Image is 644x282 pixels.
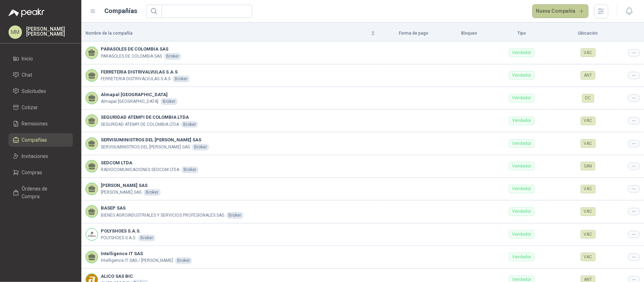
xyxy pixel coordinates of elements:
[181,166,198,173] div: Broker
[101,136,209,143] b: SERVISUMINISTROS DEL [PERSON_NAME] SAS
[581,48,596,57] div: VAC
[164,53,181,60] div: Broker
[138,235,155,241] div: Broker
[509,71,534,80] div: Vendedor
[101,144,190,151] p: SERVISUMINISTROS DEL [PERSON_NAME] SAS
[175,257,192,264] div: Broker
[101,69,190,76] b: FERRETERIA DISTRIVALVULAS S.A.S
[509,207,534,216] div: Vendedor
[26,27,73,36] p: [PERSON_NAME] [PERSON_NAME]
[101,182,161,189] b: [PERSON_NAME] SAS
[8,149,73,163] a: Invitaciones
[22,104,38,111] span: Cotizar
[8,25,22,39] div: MM
[552,25,624,41] th: Ubicación
[509,162,534,170] div: Vendedor
[226,212,243,219] div: Broker
[22,152,48,160] span: Invitaciones
[81,25,379,41] th: Nombre de la compañía
[581,207,596,216] div: VAC
[101,273,149,280] b: ALICO SAS BIC
[8,133,73,147] a: Compañías
[101,166,179,173] p: RADIOCOMUNICACIONES SEDCOM LTDA
[101,46,181,53] b: PARASOLES DE COLOMBIA SAS
[22,169,42,176] span: Compras
[101,159,198,166] b: SEDCOM LTDA
[582,94,594,102] div: DC
[8,84,73,98] a: Solicitudes
[101,76,170,82] p: FERRETERIA DISTRIVALVULAS S.A.S
[22,120,48,128] span: Remisiones
[101,98,158,105] p: Almapal [GEOGRAPHIC_DATA]
[509,139,534,148] div: Vendedor
[22,55,33,63] span: Inicio
[509,230,534,239] div: Vendedor
[491,25,552,41] th: Tipo
[581,162,595,170] div: SAN
[173,76,190,82] div: Broker
[447,25,491,41] th: Bloqueo
[509,185,534,193] div: Vendedor
[8,166,73,179] a: Compras
[581,230,596,239] div: VAC
[509,253,534,261] div: Vendedor
[144,189,161,196] div: Broker
[8,117,73,130] a: Remisiones
[8,8,45,17] img: Logo peakr
[8,52,73,65] a: Inicio
[101,212,224,219] p: BIENES AGROINDUSTRIALES Y SERVICIOS PROFESIONALES SAS
[509,117,534,125] div: Vendedor
[101,257,173,264] p: Intelligence IT SAS / [PERSON_NAME]
[379,25,447,41] th: Forma de pago
[22,136,47,144] span: Compañías
[101,189,141,196] p: [PERSON_NAME] SAS
[22,185,66,200] span: Órdenes de Compra
[101,91,178,98] b: Almapal [GEOGRAPHIC_DATA]
[192,144,209,151] div: Broker
[105,6,138,16] h1: Compañías
[8,68,73,82] a: Chat
[22,87,46,95] span: Solicitudes
[581,139,596,148] div: VAC
[101,121,179,128] p: SEGURIDAD ATEMPI DE COLOMBIA LTDA
[181,121,198,128] div: Broker
[101,235,136,241] p: POLYSHOES S.A.S.
[532,4,589,18] button: Nueva Compañía
[581,253,596,261] div: VAC
[509,48,534,57] div: Vendedor
[8,101,73,114] a: Cotizar
[581,185,596,193] div: VAC
[101,228,155,235] b: POLYSHOES S.A.S.
[581,71,595,80] div: ANT
[8,182,73,203] a: Órdenes de Compra
[101,53,162,60] p: PARASOLES DE COLOMBIA SAS
[86,30,370,37] span: Nombre de la compañía
[101,250,192,257] b: Intelligence IT SAS
[161,98,178,105] div: Broker
[581,117,596,125] div: VAC
[22,71,33,79] span: Chat
[86,229,98,240] img: Company Logo
[101,205,243,212] b: BASEP SAS
[509,94,534,102] div: Vendedor
[101,114,198,121] b: SEGURIDAD ATEMPI DE COLOMBIA LTDA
